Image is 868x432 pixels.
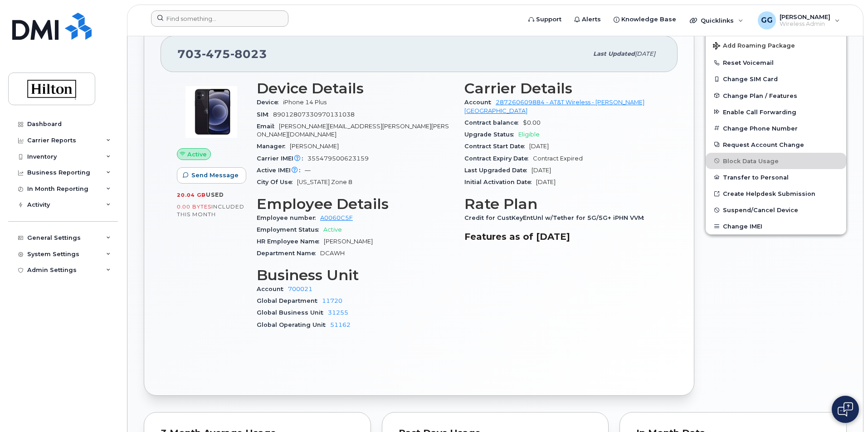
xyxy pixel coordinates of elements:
[523,119,541,126] span: $0.00
[464,99,496,106] span: Account
[522,10,568,29] a: Support
[257,99,283,106] span: Device
[706,120,846,136] button: Change Phone Number
[177,167,246,184] button: Send Message
[257,123,449,138] span: [PERSON_NAME][EMAIL_ADDRESS][PERSON_NAME][PERSON_NAME][DOMAIN_NAME]
[780,20,830,28] span: Wireless Admin
[464,119,523,126] span: Contract balance
[723,108,796,115] span: Enable Call Forwarding
[324,238,373,245] span: [PERSON_NAME]
[305,167,311,174] span: —
[257,286,288,292] span: Account
[706,169,846,185] button: Transfer to Personal
[257,167,305,174] span: Active IMEI
[328,309,348,316] a: 31255
[273,111,355,118] span: 89012807330970131038
[257,179,297,185] span: City Of Use
[257,238,324,245] span: HR Employee Name
[257,309,328,316] span: Global Business Unit
[322,297,342,304] a: 11720
[257,123,279,130] span: Email
[323,226,342,233] span: Active
[683,11,750,29] div: Quicklinks
[320,214,353,221] a: A0060C5F
[206,191,224,198] span: used
[706,136,846,153] button: Request Account Change
[780,13,830,20] span: [PERSON_NAME]
[184,85,239,139] img: image20231002-3703462-trllhy.jpeg
[464,143,529,150] span: Contract Start Date
[713,42,795,51] span: Add Roaming Package
[723,92,797,99] span: Change Plan / Features
[706,153,846,169] button: Block Data Usage
[464,231,661,242] h3: Features as of [DATE]
[607,10,683,29] a: Knowledge Base
[464,167,532,174] span: Last Upgraded Date
[290,143,339,150] span: [PERSON_NAME]
[533,155,583,162] span: Contract Expired
[202,47,230,61] span: 475
[297,179,352,185] span: [US_STATE] Zone 8
[706,87,846,104] button: Change Plan / Features
[187,150,207,159] span: Active
[257,250,320,257] span: Department Name
[838,402,853,417] img: Open chat
[464,196,661,212] h3: Rate Plan
[464,99,644,114] a: 287260609884 - AT&T Wireless - [PERSON_NAME][GEOGRAPHIC_DATA]
[464,155,533,162] span: Contract Expiry Date
[257,226,323,233] span: Employment Status
[257,143,290,150] span: Manager
[593,50,635,57] span: Last updated
[761,15,773,26] span: GG
[706,185,846,202] a: Create Helpdesk Submission
[230,47,267,61] span: 8023
[701,17,734,24] span: Quicklinks
[706,54,846,71] button: Reset Voicemail
[536,15,561,24] span: Support
[635,50,655,57] span: [DATE]
[257,80,454,97] h3: Device Details
[151,10,288,27] input: Find something...
[532,167,551,174] span: [DATE]
[257,111,273,118] span: SIM
[288,286,312,292] a: 700021
[518,131,540,138] span: Eligible
[191,171,239,180] span: Send Message
[464,179,536,185] span: Initial Activation Date
[568,10,607,29] a: Alerts
[706,202,846,218] button: Suspend/Cancel Device
[536,179,556,185] span: [DATE]
[529,143,549,150] span: [DATE]
[257,321,330,328] span: Global Operating Unit
[751,11,846,29] div: Gwendolyn Garrison
[320,250,345,257] span: DCAWH
[464,214,649,221] span: Credit for CustKeyEntUnl w/Tether for 5G/5G+ iPHN VVM
[464,131,518,138] span: Upgrade Status
[723,207,798,214] span: Suspend/Cancel Device
[257,155,307,162] span: Carrier IMEI
[257,267,454,283] h3: Business Unit
[177,204,211,210] span: 0.00 Bytes
[706,36,846,54] button: Add Roaming Package
[330,321,351,328] a: 51162
[706,71,846,87] button: Change SIM Card
[706,104,846,120] button: Enable Call Forwarding
[464,80,661,97] h3: Carrier Details
[621,15,676,24] span: Knowledge Base
[257,297,322,304] span: Global Department
[177,47,267,61] span: 703
[582,15,601,24] span: Alerts
[706,218,846,234] button: Change IMEI
[283,99,327,106] span: iPhone 14 Plus
[257,196,454,212] h3: Employee Details
[257,214,320,221] span: Employee number
[177,192,206,198] span: 20.04 GB
[307,155,369,162] span: 355479500623159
